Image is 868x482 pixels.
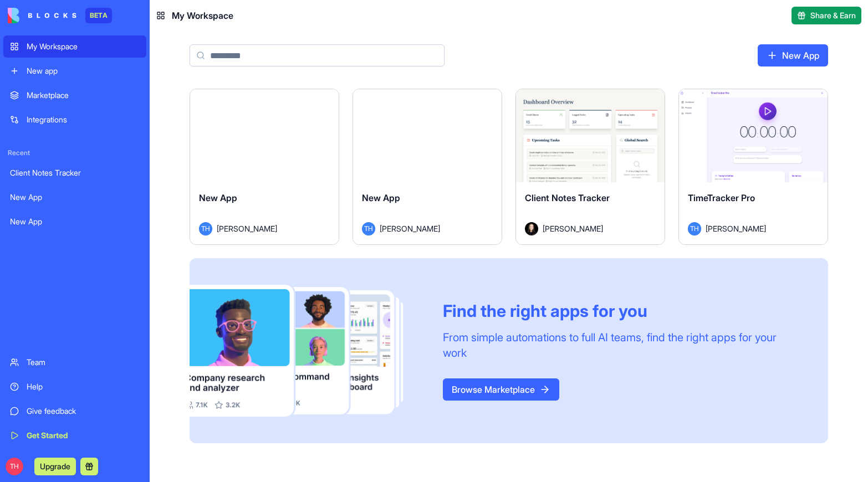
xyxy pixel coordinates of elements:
div: Client Notes Tracker [10,167,140,178]
span: Client Notes Tracker [525,192,610,203]
span: TH [199,222,212,235]
a: Upgrade [34,460,76,471]
span: Recent [3,148,146,157]
span: TH [688,222,701,235]
a: New App [3,211,146,233]
a: New AppTH[PERSON_NAME] [190,89,339,245]
a: New app [3,60,146,82]
button: Share & Earn [792,7,861,24]
a: Help [3,376,146,398]
a: TimeTracker ProTH[PERSON_NAME] [678,89,828,245]
a: Integrations [3,109,146,131]
div: Help [27,381,140,392]
div: New app [27,65,140,76]
div: Marketplace [27,90,140,101]
img: logo [8,8,76,23]
span: My Workspace [172,9,233,22]
div: My Workspace [27,41,140,52]
div: From simple automations to full AI teams, find the right apps for your work [443,330,801,361]
div: BETA [85,8,112,23]
a: New App [3,186,146,208]
span: TimeTracker Pro [688,192,755,203]
span: New App [362,192,400,203]
a: Browse Marketplace [443,378,559,401]
a: Client Notes Tracker [3,162,146,184]
a: BETA [8,8,112,23]
div: Find the right apps for you [443,301,801,321]
span: [PERSON_NAME] [543,223,603,234]
div: New App [10,216,140,227]
span: New App [199,192,237,203]
span: [PERSON_NAME] [217,223,277,234]
span: TH [6,458,23,475]
div: Team [27,357,140,368]
a: Give feedback [3,400,146,422]
span: [PERSON_NAME] [706,223,766,234]
span: TH [362,222,375,235]
div: Give feedback [27,406,140,417]
div: Get Started [27,430,140,441]
a: My Workspace [3,35,146,58]
a: Client Notes TrackerAvatar[PERSON_NAME] [515,89,665,245]
div: Integrations [27,114,140,125]
a: Team [3,351,146,373]
a: New App [758,44,828,66]
span: [PERSON_NAME] [380,223,440,234]
span: Share & Earn [810,10,856,21]
button: Upgrade [34,458,76,475]
a: Marketplace [3,84,146,106]
a: New AppTH[PERSON_NAME] [353,89,502,245]
div: New App [10,192,140,203]
img: Avatar [525,222,538,235]
img: Frame_181_egmpey.png [190,285,425,417]
a: Get Started [3,424,146,447]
